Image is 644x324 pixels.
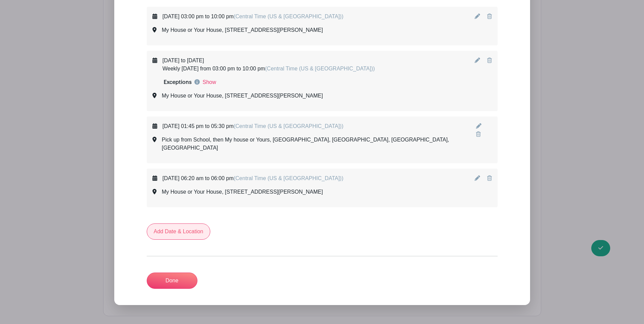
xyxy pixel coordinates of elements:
div: My House or Your House, [STREET_ADDRESS][PERSON_NAME] [162,92,323,100]
a: Done [147,273,197,289]
a: Show [202,78,216,86]
span: (Central Time (US & [GEOGRAPHIC_DATA])) [234,14,343,19]
div: [DATE] 01:45 pm to 05:30 pm [163,122,343,130]
div: My House or Your House, [STREET_ADDRESS][PERSON_NAME] [162,26,323,34]
span: (Central Time (US & [GEOGRAPHIC_DATA])) [234,175,343,181]
div: [DATE] 06:20 am to 06:00 pm [163,174,343,182]
div: [DATE] to [DATE] Weekly [DATE] from 03:00 pm to 10:00 pm [163,57,375,73]
span: (Central Time (US & [GEOGRAPHIC_DATA])) [265,66,375,71]
span: (Central Time (US & [GEOGRAPHIC_DATA])) [234,123,343,129]
span: Exceptions [164,80,192,85]
div: Pick up from School, then My house or Yours, [GEOGRAPHIC_DATA], [GEOGRAPHIC_DATA], [GEOGRAPHIC_DA... [162,136,476,152]
a: Add Date & Location [147,223,211,240]
div: [DATE] 03:00 pm to 10:00 pm [163,13,343,21]
div: My House or Your House, [STREET_ADDRESS][PERSON_NAME] [162,188,323,196]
